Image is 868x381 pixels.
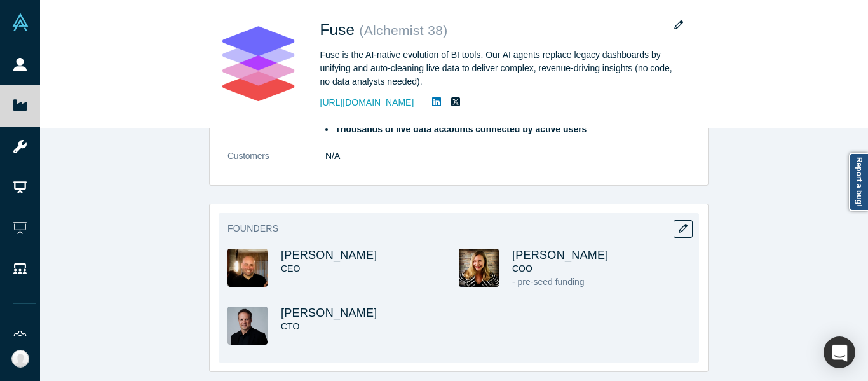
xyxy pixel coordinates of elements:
[459,249,499,287] img: Jill Randell's Profile Image
[512,249,609,261] a: [PERSON_NAME]
[227,307,268,345] img: Tom Counsell's Profile Image
[281,307,377,319] a: [PERSON_NAME]
[359,23,447,38] small: ( Alchemist 38 )
[11,13,29,31] img: Alchemist Vault Logo
[227,249,268,287] img: Jeff Cherkassky's Profile Image
[11,350,29,368] img: Michelle Ann Chua's Account
[227,149,325,176] dt: Customers
[320,96,414,109] a: [URL][DOMAIN_NAME]
[335,124,587,134] strong: Thousands of live data accounts connected by active users
[227,222,672,235] h3: Founders
[214,18,302,107] img: Fuse's Logo
[281,263,300,274] span: CEO
[512,277,585,287] span: - pre-seed funding
[325,149,690,163] dd: N/A
[849,153,868,211] a: Report a bug!
[320,21,360,38] span: Fuse
[320,48,676,88] div: Fuse is the AI-native evolution of BI tools. Our AI agents replace legacy dashboards by unifying ...
[281,249,377,261] a: [PERSON_NAME]
[281,321,299,331] span: CTO
[512,263,532,274] span: COO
